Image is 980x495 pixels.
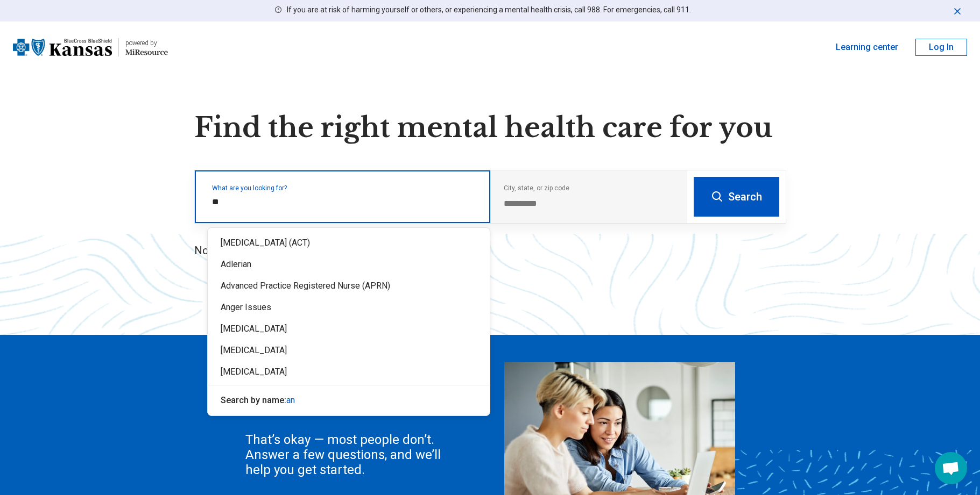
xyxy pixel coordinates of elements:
[836,41,898,54] a: Learning center
[194,112,786,144] h1: Find the right mental health care for you
[208,340,490,361] div: [MEDICAL_DATA]
[208,297,490,318] div: Anger Issues
[212,185,477,191] label: What are you looking for?
[208,275,490,297] div: Advanced Practice Registered Nurse (APRN)
[208,361,490,383] div: [MEDICAL_DATA]
[286,395,295,405] span: an
[194,243,786,258] p: Not sure what you’re looking for?
[208,228,490,415] div: Suggestions
[208,254,490,275] div: Adlerian
[125,38,168,48] div: powered by
[245,432,461,477] div: That’s okay — most people don’t. Answer a few questions, and we’ll help you get started.
[287,4,691,16] p: If you are at risk of harming yourself or others, or experiencing a mental health crisis, call 98...
[13,34,112,60] img: Blue Cross Blue Shield Kansas
[694,177,779,217] button: Search
[935,452,967,484] a: Open chat
[221,395,286,405] span: Search by name:
[208,318,490,340] div: [MEDICAL_DATA]
[952,4,963,17] button: Dismiss
[915,39,967,56] button: Log In
[208,232,490,254] div: [MEDICAL_DATA] (ACT)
